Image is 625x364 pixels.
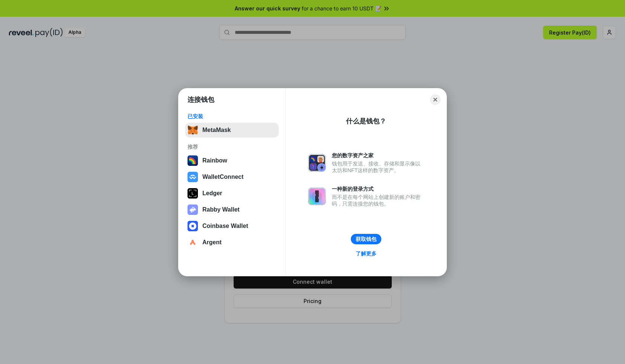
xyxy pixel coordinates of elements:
[185,186,279,201] button: Ledger
[187,221,198,231] img: svg+xml,%3Csvg%20width%3D%2228%22%20height%3D%2228%22%20viewBox%3D%220%200%2028%2028%22%20fill%3D...
[185,202,279,217] button: Rabby Wallet
[202,206,240,213] div: Rabby Wallet
[202,190,222,197] div: Ledger
[185,123,279,138] button: MetaMask
[185,153,279,168] button: Rainbow
[185,219,279,233] button: Coinbase Wallet
[332,186,424,192] div: 一种新的登录方式
[202,127,231,133] div: MetaMask
[202,174,244,180] div: WalletConnect
[202,239,222,246] div: Argent
[332,152,424,159] div: 您的数字资产之家
[187,95,214,104] h1: 连接钱包
[351,234,381,244] button: 获取钱包
[187,172,198,182] img: svg+xml,%3Csvg%20width%3D%2228%22%20height%3D%2228%22%20viewBox%3D%220%200%2028%2028%22%20fill%3D...
[308,187,326,205] img: svg+xml,%3Csvg%20xmlns%3D%22http%3A%2F%2Fwww.w3.org%2F2000%2Fsvg%22%20fill%3D%22none%22%20viewBox...
[351,249,381,258] a: 了解更多
[346,117,386,126] div: 什么是钱包？
[187,113,276,120] div: 已安装
[332,194,424,207] div: 而不是在每个网站上创建新的账户和密码，只需连接您的钱包。
[356,236,376,242] div: 获取钱包
[332,160,424,174] div: 钱包用于发送、接收、存储和显示像以太坊和NFT这样的数字资产。
[202,223,248,229] div: Coinbase Wallet
[187,204,198,215] img: svg+xml,%3Csvg%20xmlns%3D%22http%3A%2F%2Fwww.w3.org%2F2000%2Fsvg%22%20fill%3D%22none%22%20viewBox...
[308,154,326,172] img: svg+xml,%3Csvg%20xmlns%3D%22http%3A%2F%2Fwww.w3.org%2F2000%2Fsvg%22%20fill%3D%22none%22%20viewBox...
[185,235,279,250] button: Argent
[187,188,198,199] img: svg+xml,%3Csvg%20xmlns%3D%22http%3A%2F%2Fwww.w3.org%2F2000%2Fsvg%22%20width%3D%2228%22%20height%3...
[187,144,276,150] div: 推荐
[187,125,198,135] img: svg+xml,%3Csvg%20fill%3D%22none%22%20height%3D%2233%22%20viewBox%3D%220%200%2035%2033%22%20width%...
[356,250,376,257] div: 了解更多
[187,237,198,248] img: svg+xml,%3Csvg%20width%3D%2228%22%20height%3D%2228%22%20viewBox%3D%220%200%2028%2028%22%20fill%3D...
[202,157,227,164] div: Rainbow
[187,155,198,166] img: svg+xml,%3Csvg%20width%3D%22120%22%20height%3D%22120%22%20viewBox%3D%220%200%20120%20120%22%20fil...
[430,94,440,105] button: Close
[185,170,279,184] button: WalletConnect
